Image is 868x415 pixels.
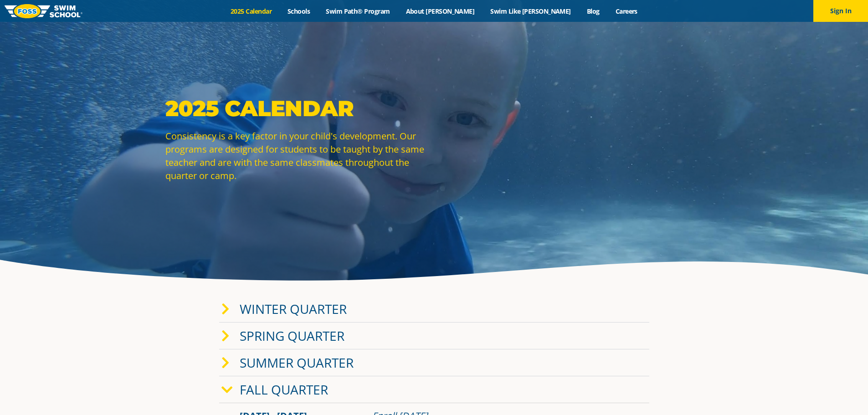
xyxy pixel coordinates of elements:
p: Consistency is a key factor in your child's development. Our programs are designed for students t... [165,129,430,182]
a: Swim Like [PERSON_NAME] [483,7,579,15]
a: Blog [579,7,607,15]
a: Schools [280,7,318,15]
a: Swim Path® Program [318,7,398,15]
a: Careers [607,7,645,15]
a: Spring Quarter [240,327,344,344]
a: Summer Quarter [240,354,354,371]
a: 2025 Calendar [223,7,280,15]
a: Fall Quarter [240,381,328,398]
a: Winter Quarter [240,300,347,318]
img: FOSS Swim School Logo [5,4,82,18]
strong: 2025 Calendar [165,95,354,122]
a: About [PERSON_NAME] [398,7,483,15]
